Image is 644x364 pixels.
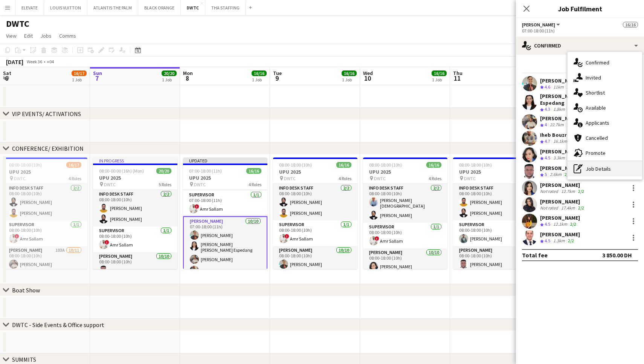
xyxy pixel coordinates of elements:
[540,115,580,122] div: [PERSON_NAME]
[183,216,267,344] app-card-role: [PERSON_NAME]10/1007:00-18:00 (11h)[PERSON_NAME][PERSON_NAME] [PERSON_NAME] Espedang[PERSON_NAME]...
[545,238,550,243] span: 4.5
[432,70,447,76] span: 16/16
[545,84,550,90] span: 4.6
[21,31,36,41] a: Edit
[429,176,441,181] span: 4 Roles
[183,70,193,76] span: Mon
[273,158,357,269] app-job-card: 08:00-18:00 (10h)16/16UPU 2025 DWTC4 RolesInfo desk staff2/208:00-18:00 (10h)[PERSON_NAME][PERSON...
[623,22,638,28] span: 16/16
[545,155,550,161] span: 4.5
[540,165,580,171] div: [PERSON_NAME]
[586,135,608,141] span: Cancelled
[6,18,29,29] h1: DWTC
[183,158,267,269] div: Updated07:00-18:00 (11h)16/16UPU 2025 DWTC4 RolesInfo desk staff2/207:00-18:00 (11h)[PERSON_NAME]...
[336,162,351,168] span: 16/16
[12,321,104,329] div: DWTC - Side Events & Office support
[552,138,569,145] div: 16.1km
[464,176,476,181] span: DWTC
[552,84,565,90] div: 11km
[12,286,40,294] div: Boat Show
[246,168,261,174] span: 16/16
[14,176,26,181] span: DWTC
[69,176,81,181] span: 4 Roles
[273,70,282,76] span: Tue
[540,214,580,221] div: [PERSON_NAME]
[12,145,84,152] div: CONFERENCE/ EXHIBITION
[578,188,584,194] app-skills-label: 2/2
[363,184,447,223] app-card-role: Info desk staff2/208:00-18:00 (10h)[PERSON_NAME][DEMOGRAPHIC_DATA] [PERSON_NAME][PERSON_NAME]
[567,122,573,127] app-skills-label: 2/2
[545,106,550,112] span: 4.3
[453,168,537,175] h3: UPU 2025
[181,0,205,15] button: DWTC
[522,22,555,28] span: Usher
[374,176,386,181] span: DWTC
[44,0,87,15] button: LOUIS VUITTON
[252,77,266,83] div: 1 Job
[37,31,55,41] a: Jobs
[522,28,638,34] div: 07:00-18:00 (11h)
[105,240,109,245] span: !
[369,162,402,168] span: 08:00-18:00 (10h)
[47,59,54,64] div: +04
[93,226,177,252] app-card-role: Supervisor1/108:00-18:00 (10h)!Amr Sallam
[12,356,36,363] div: SUMMITS
[92,74,102,83] span: 7
[363,223,447,248] app-card-role: Supervisor1/108:00-18:00 (10h)!Amr Sallam
[540,93,626,106] div: [PERSON_NAME] [PERSON_NAME] Espedang
[6,32,17,39] span: View
[9,162,42,168] span: 08:00-18:00 (10h)
[40,32,52,39] span: Jobs
[3,220,87,246] app-card-role: Supervisor1/108:00-18:00 (10h)!Amr Sallam
[540,182,586,188] div: [PERSON_NAME]
[99,168,144,174] span: 08:00-00:00 (16h) (Mon)
[362,74,373,83] span: 10
[138,0,181,15] button: BLACK ORANGE
[545,171,547,177] span: 5
[339,176,351,181] span: 4 Roles
[195,204,199,209] span: !
[545,221,550,227] span: 4.5
[56,31,79,41] a: Comms
[249,182,261,187] span: 4 Roles
[183,158,267,164] div: Updated
[540,198,586,205] div: [PERSON_NAME]
[72,70,87,76] span: 16/17
[3,158,87,269] app-job-card: 08:00-18:00 (10h)16/17UPU 2025 DWTC4 RolesInfo desk staff2/208:00-18:00 (10h)[PERSON_NAME][PERSON...
[540,148,580,155] div: [PERSON_NAME]
[363,70,373,76] span: Wed
[66,162,81,168] span: 16/17
[560,188,577,194] div: 12.7km
[162,77,176,83] div: 1 Job
[548,171,563,178] div: 2.6km
[540,231,580,238] div: [PERSON_NAME]
[6,58,23,66] div: [DATE]
[586,119,609,126] span: Applicants
[285,234,289,239] span: !
[432,77,446,83] div: 1 Job
[586,150,606,156] span: Promote
[93,158,177,269] div: In progress08:00-00:00 (16h) (Mon)20/20UPU 2025 DWTC5 RolesInfo desk staff2/208:00-18:00 (10h)[PE...
[3,70,11,76] span: Sat
[552,238,566,244] div: 1.3km
[540,188,560,194] div: Not rated
[570,221,576,227] app-skills-label: 2/2
[565,171,571,177] app-skills-label: 2/2
[363,168,447,175] h3: UPU 2025
[159,182,171,187] span: 5 Roles
[363,158,447,269] app-job-card: 08:00-18:00 (10h)16/16UPU 2025 DWTC4 RolesInfo desk staff2/208:00-18:00 (10h)[PERSON_NAME][DEMOGR...
[72,77,86,83] div: 1 Job
[183,191,267,216] app-card-role: Supervisor1/107:00-18:00 (11h)!Amr Sallam
[87,0,138,15] button: ATLANTIS THE PALM
[586,89,605,96] span: Shortlist
[162,70,177,76] span: 20/20
[194,182,206,187] span: DWTC
[452,74,462,83] span: 11
[284,176,296,181] span: DWTC
[24,32,33,39] span: Edit
[522,251,548,259] div: Total fee
[15,234,19,239] span: !
[453,158,537,269] div: 08:00-18:00 (10h)16/16UPU 2025 DWTC4 RolesInfo desk staff2/208:00-18:00 (10h)[PERSON_NAME][PERSON...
